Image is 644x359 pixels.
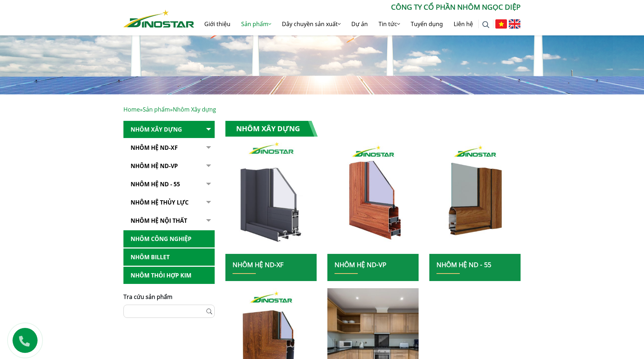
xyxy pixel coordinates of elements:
a: NHÔM HỆ ND - 55 [436,260,491,269]
a: Nhôm Thỏi hợp kim [123,267,215,284]
p: CÔNG TY CỔ PHẦN NHÔM NGỌC DIỆP [194,2,521,13]
a: nhom xay dung [225,142,317,254]
img: nhom xay dung [327,142,419,254]
img: nhom xay dung [222,138,320,258]
a: Nhôm Hệ ND-VP [335,260,386,269]
span: » » [123,105,216,113]
a: Sản phẩm [236,13,277,35]
a: Dây chuyền sản xuất [277,13,346,35]
img: English [509,19,521,29]
a: Giới thiệu [199,13,236,35]
a: Nhôm Hệ ND-VP [123,157,215,175]
a: Nhôm hệ thủy lực [123,194,215,211]
a: Tuyển dụng [405,13,448,35]
a: Nhôm Hệ ND-XF [123,139,215,157]
a: Nhôm Billet [123,249,215,266]
span: Tra cứu sản phẩm [123,293,172,301]
a: Nhôm Hệ ND-XF [233,260,283,269]
a: Liên hệ [448,13,478,35]
img: nhom xay dung [429,142,521,254]
a: Tin tức [373,13,405,35]
a: Nhôm Xây dựng [123,121,215,138]
span: Nhôm Xây dựng [173,105,216,113]
a: NHÔM HỆ ND - 55 [123,176,215,193]
a: Nhôm hệ nội thất [123,212,215,230]
a: Dự án [346,13,373,35]
img: search [482,21,489,28]
h1: Nhôm Xây dựng [225,121,318,137]
a: Home [123,105,140,113]
img: Tiếng Việt [495,19,507,29]
a: Sản phẩm [143,105,170,113]
a: Nhôm Công nghiệp [123,230,215,248]
img: Nhôm Dinostar [123,10,194,28]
